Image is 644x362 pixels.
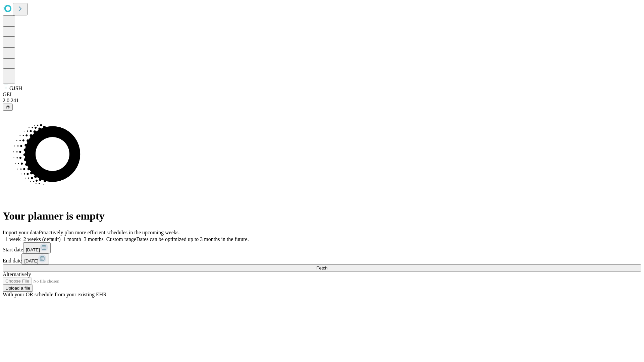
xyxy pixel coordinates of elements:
div: 2.0.241 [3,98,641,104]
button: [DATE] [23,242,51,253]
span: 3 months [84,236,104,242]
div: End date [3,253,641,264]
span: Fetch [316,265,327,270]
h1: Your planner is empty [3,210,641,222]
button: Fetch [3,264,641,271]
span: 1 month [63,236,81,242]
span: @ [5,105,10,110]
span: Alternatively [3,271,31,277]
span: [DATE] [26,247,40,252]
span: With your OR schedule from your existing EHR [3,292,107,297]
span: GJSH [9,85,22,91]
span: 1 week [5,236,21,242]
span: Proactively plan more efficient schedules in the upcoming weeks. [39,230,180,235]
button: Upload a file [3,285,33,292]
span: Import your data [3,230,39,235]
span: Dates can be optimized up to 3 months in the future. [136,236,249,242]
span: Custom range [106,236,136,242]
div: GEI [3,92,641,98]
span: 2 weeks (default) [23,236,61,242]
button: [DATE] [21,253,49,264]
button: @ [3,104,13,111]
span: [DATE] [24,258,38,263]
div: Start date [3,242,641,253]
